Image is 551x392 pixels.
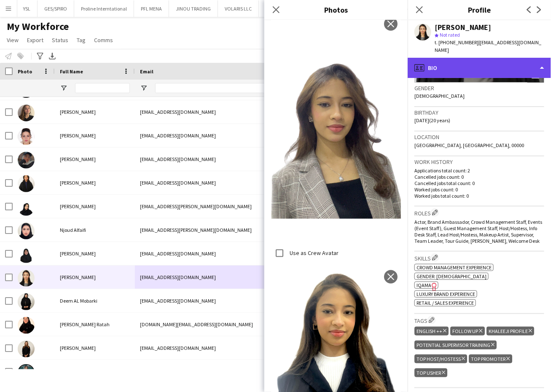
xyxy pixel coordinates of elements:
[60,203,96,209] span: [PERSON_NAME]
[135,195,304,218] div: [EMAIL_ADDRESS][PERSON_NAME][DOMAIN_NAME]
[60,109,96,115] span: [PERSON_NAME]
[60,84,67,92] button: Open Filter Menu
[259,0,307,17] button: LOUIS VUITTON
[414,219,542,244] span: Actor, Brand Ambassador, Crowd Management Staff, Events (Event Staff), Guest Management Staff, Ho...
[414,133,544,141] h3: Location
[414,167,544,174] p: Applications total count: 2
[414,84,544,92] h3: Gender
[414,93,465,99] span: [DEMOGRAPHIC_DATA]
[414,186,544,193] p: Worked jobs count: 0
[7,20,69,33] span: My Workforce
[140,84,148,92] button: Open Filter Menu
[135,336,304,360] div: [EMAIL_ADDRESS][DOMAIN_NAME]
[24,35,47,46] a: Export
[135,124,304,147] div: [EMAIL_ADDRESS][DOMAIN_NAME]
[18,341,35,357] img: Nora Alghamdi
[414,158,544,166] h3: Work history
[94,36,113,44] span: Comms
[135,171,304,194] div: [EMAIL_ADDRESS][DOMAIN_NAME]
[408,58,551,78] div: Bio
[417,291,475,297] span: Luxury brand experience
[408,4,551,15] h3: Profile
[288,250,339,257] label: Use as Crew Avatar
[414,174,544,180] p: Cancelled jobs count: 0
[417,273,486,279] span: Gender: [DEMOGRAPHIC_DATA]
[135,266,304,289] div: [EMAIL_ADDRESS][DOMAIN_NAME]
[18,175,35,192] img: Hanan Aljasser
[60,321,110,328] span: [PERSON_NAME] Ratah
[135,313,304,336] div: [DOMAIN_NAME][EMAIL_ADDRESS][DOMAIN_NAME]
[135,289,304,312] div: [EMAIL_ADDRESS][DOMAIN_NAME]
[414,142,524,148] span: [GEOGRAPHIC_DATA], [GEOGRAPHIC_DATA], 00000
[16,0,38,17] button: YSL
[134,0,169,17] button: PFL MENA
[18,270,35,287] img: Amna Abbas
[60,345,96,351] span: [PERSON_NAME]
[155,83,298,93] input: Email Filter Input
[18,223,35,239] img: Njoud Alfaifi
[218,0,259,17] button: VOLARIS LLC
[414,117,450,124] span: [DATE] (20 years)
[135,100,304,124] div: [EMAIL_ADDRESS][DOMAIN_NAME]
[440,32,460,38] span: Not rated
[38,0,74,17] button: GES/SPIRO
[18,317,35,334] img: Ghada Ratah
[18,199,35,216] img: Khloud Mohammed
[18,364,35,381] img: Nouf Aloudah
[135,242,304,265] div: [EMAIL_ADDRESS][DOMAIN_NAME]
[60,250,96,257] span: [PERSON_NAME]
[414,193,544,199] p: Worked jobs total count: 0
[60,227,86,233] span: Njoud Alfaifi
[35,51,45,61] app-action-btn: Advanced filters
[469,354,512,363] div: TOP PROMOTER
[435,24,491,31] div: [PERSON_NAME]
[169,0,218,17] button: JINOU TRADING
[135,218,304,242] div: [EMAIL_ADDRESS][PERSON_NAME][DOMAIN_NAME]
[60,274,96,280] span: [PERSON_NAME]
[135,148,304,171] div: [EMAIL_ADDRESS][DOMAIN_NAME]
[414,208,544,217] h3: Roles
[3,35,22,46] a: View
[73,35,89,46] a: Tag
[60,368,89,375] span: Nouf Aloudah
[417,300,474,306] span: Retail / Sales experience
[135,360,304,383] div: [EMAIL_ADDRESS][DOMAIN_NAME]
[7,36,19,44] span: View
[414,316,544,325] h3: Tags
[486,327,534,336] div: KHALEEJI PROFILE
[18,105,35,121] img: Lotas Kayali
[60,68,83,75] span: Full Name
[414,354,467,363] div: TOP HOST/HOSTESS
[414,253,544,262] h3: Skills
[414,109,544,116] h3: Birthday
[417,282,431,288] span: IQAMA
[414,327,449,336] div: ENGLISH ++
[47,51,57,61] app-action-btn: Export XLSX
[18,293,35,310] img: Deem AL Mobarki
[18,152,35,169] img: Ghina Kassassir
[60,132,96,139] span: [PERSON_NAME]
[18,68,32,75] span: Photo
[60,156,96,162] span: [PERSON_NAME]
[414,368,447,377] div: TOP USHER
[264,4,408,15] h3: Photos
[74,0,134,17] button: Proline Interntational
[417,264,492,271] span: Crowd management experience
[435,39,478,46] span: t. [PHONE_NUMBER]
[60,180,96,186] span: [PERSON_NAME]
[271,14,401,245] img: Crew photo 1114350
[414,341,497,349] div: Potential Supervisor Training
[140,68,153,75] span: Email
[18,246,35,263] img: sara turkistani
[450,327,484,336] div: FOLLOW UP
[435,39,541,53] span: | [EMAIL_ADDRESS][DOMAIN_NAME]
[48,35,72,46] a: Status
[52,36,68,44] span: Status
[75,83,130,93] input: Full Name Filter Input
[27,36,43,44] span: Export
[18,128,35,145] img: Malak Yasser
[60,298,97,304] span: Deem AL Mobarki
[91,35,116,46] a: Comms
[77,36,86,44] span: Tag
[414,180,544,186] p: Cancelled jobs total count: 0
